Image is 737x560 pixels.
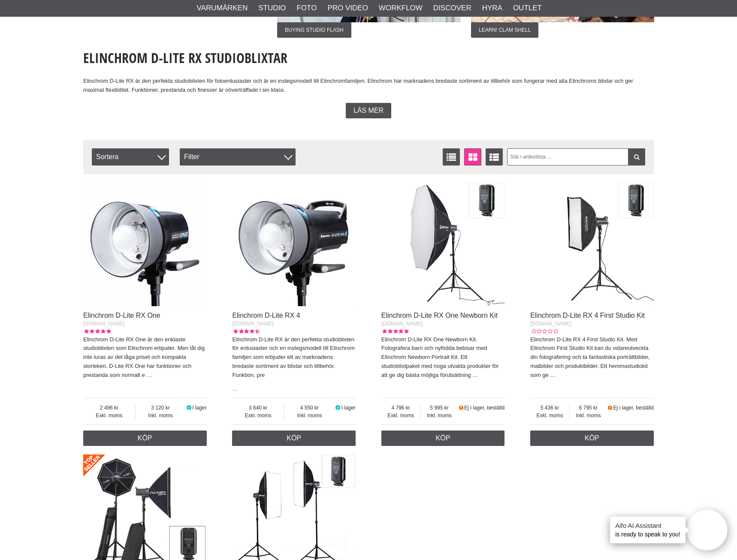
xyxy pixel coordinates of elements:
p: Elinchrom D-Lite RX är den perfekta studioblixten för entusiaster och en instegsmodell till Elinc... [232,335,356,380]
a: Workflow [379,3,423,14]
span: I lager [192,405,206,411]
img: Elinchrom D-Lite RX One [83,183,207,306]
span: [DOMAIN_NAME] [530,321,571,327]
a: Discover [433,3,471,14]
span: Sortera [92,148,169,166]
div: is ready to speak to you! [610,517,686,543]
span: Exkl. moms [381,412,420,419]
span: 5 436 [530,404,569,412]
span: Inkl. moms [136,412,186,419]
span: Inkl. moms [284,412,335,419]
a: Studio [258,3,286,14]
span: Exkl. moms [232,412,284,419]
h1: Elinchrom D-Lite RX Studioblixtar [83,48,654,67]
img: Elinchrom D-Lite RX One Newborn Kit [381,183,505,306]
span: Exkl. moms [83,412,135,419]
span: Läs mer [353,107,384,114]
a: Pro Video [327,3,368,14]
span: 3 640 [232,404,284,412]
div: Filter [180,148,296,166]
div: Kundbetyg: 5.00 [83,328,111,335]
span: Learn! Clam Shell [471,22,538,38]
input: Sök i artikellista ... [507,148,646,166]
a: Elinchrom D-Lite RX 4 [232,312,300,319]
a: Elinchrom D-Lite RX 4 First Studio Kit [530,312,645,319]
span: Ej i lager, beställd [464,405,504,411]
p: Elinchrom D-Lite RX är den perfekta studioblixten för fotoentusiaster och är en instegsmodell til... [83,77,654,95]
a: Varumärken [197,3,248,14]
i: I lager [185,405,192,411]
span: I lager [341,405,356,411]
a: Elinchrom D-Lite RX One [83,312,160,319]
span: 6 795 [570,404,607,412]
span: 5 995 [421,404,458,412]
span: [DOMAIN_NAME] [381,321,423,327]
a: Foto [296,3,317,14]
span: 3 120 [136,404,186,412]
a: Köp [83,431,207,446]
span: Ej i lager, beställd [613,405,654,411]
span: 4 550 [284,404,335,412]
a: Hyra [482,3,502,14]
a: Utökad listvisning [486,148,503,166]
span: Inkl. moms [421,412,458,419]
a: … [146,372,152,378]
div: Kundbetyg: 5.00 [381,328,409,335]
span: [DOMAIN_NAME] [232,321,273,327]
a: Listvisning [443,148,460,166]
a: … [550,372,556,378]
p: Elinchrom D-Lite RX One Newborn Kit. Fotografera barn och nyfödda bebisar med Elinchrom Newborn P... [381,335,505,380]
span: Buying Studio Flash [277,22,351,38]
span: Exkl. moms [530,412,569,419]
h4: Aifo AI Assistant [615,521,680,530]
span: 2 496 [83,404,135,412]
a: … [472,372,478,378]
p: Elinchrom D-Lite RX 4 First Studio Kit. Med Elinchrom First Studio Kit kan du vidareutveckla din ... [530,335,654,380]
img: Elinchrom D-Lite RX 4 [232,183,356,306]
a: Outlet [513,3,542,14]
div: Kundbetyg: 0 [530,328,558,335]
span: Inkl. moms [570,412,607,419]
span: 4 796 [381,404,420,412]
i: Beställd [607,405,613,411]
div: Kundbetyg: 4.50 [232,328,260,335]
a: Elinchrom D-Lite RX One Newborn Kit [381,312,498,319]
i: Beställd [458,405,464,411]
i: I lager [335,405,341,411]
p: Elinchrom D-Lite RX One är den enklaste studioblixten som Elinchrom erbjuder. Men låt dig inte lu... [83,335,207,380]
a: Filtrera [628,148,645,166]
a: … [232,386,237,392]
span: [DOMAIN_NAME] [83,321,124,327]
a: Köp [232,431,356,446]
a: Köp [530,431,654,446]
img: Elinchrom D-Lite RX 4 First Studio Kit [530,183,654,306]
a: Köp [381,431,505,446]
a: Fönstervisning [464,148,481,166]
